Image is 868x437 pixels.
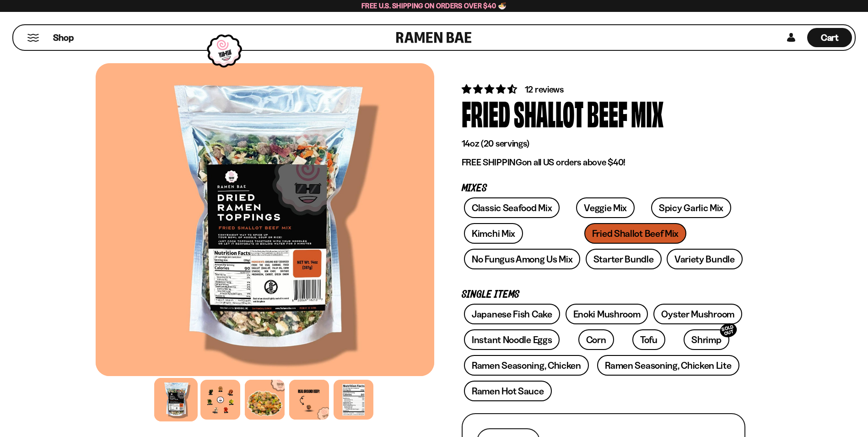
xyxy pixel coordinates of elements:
a: Ramen Seasoning, Chicken [464,355,589,376]
a: Tofu [632,329,665,350]
a: Shop [53,28,74,47]
div: SOLD OUT [718,322,739,339]
div: Shallot [514,96,583,130]
div: Beef [587,96,627,130]
a: Kimchi Mix [464,223,523,244]
span: 4.67 stars [462,83,519,95]
a: Veggie Mix [576,197,635,218]
div: Fried [462,96,510,130]
a: Classic Seafood Mix [464,197,560,218]
p: on all US orders above $40! [462,157,745,168]
strong: FREE SHIPPING [462,157,522,168]
span: Cart [821,32,839,43]
a: Oyster Mushroom [653,304,742,324]
button: Mobile Menu Trigger [27,34,39,42]
a: Ramen Seasoning, Chicken Lite [597,355,739,376]
a: Instant Noodle Eggs [464,329,560,350]
a: Ramen Hot Sauce [464,381,552,401]
span: Free U.S. Shipping on Orders over $40 🍜 [361,1,507,10]
a: Starter Bundle [586,249,662,269]
span: Shop [53,32,74,44]
div: Cart [807,25,852,50]
p: 14oz (20 servings) [462,138,745,149]
a: Japanese Fish Cake [464,304,560,324]
a: Spicy Garlic Mix [651,197,731,218]
div: Mix [631,96,663,130]
a: ShrimpSOLD OUT [684,329,729,350]
p: Mixes [462,184,745,193]
p: Single Items [462,290,745,299]
a: Corn [578,329,614,350]
span: 12 reviews [525,84,564,95]
a: Enoki Mushroom [566,304,648,324]
a: No Fungus Among Us Mix [464,249,580,269]
a: Variety Bundle [667,249,743,269]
